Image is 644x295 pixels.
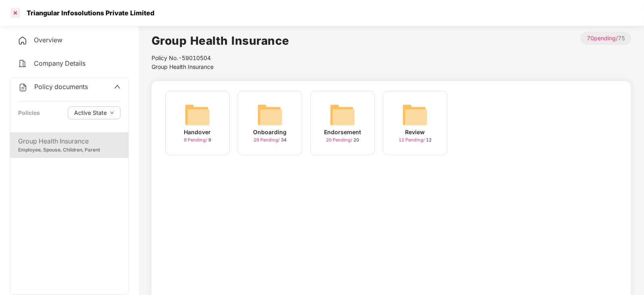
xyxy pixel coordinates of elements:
div: Policies [18,108,40,117]
div: Policy No.- 59010504 [152,54,289,62]
span: 20 Pending / [326,137,353,143]
div: 12 [399,137,432,143]
div: Triangular Infosolutions Private Limited [22,9,154,17]
span: Group Health Insurance [152,63,214,70]
div: Onboarding [253,128,287,137]
span: Active State [74,108,107,117]
span: 9 Pending / [184,137,208,143]
img: svg+xml;base64,PHN2ZyB4bWxucz0iaHR0cDovL3d3dy53My5vcmcvMjAwMC9zdmciIHdpZHRoPSI2NCIgaGVpZ2h0PSI2NC... [402,102,428,128]
span: Overview [34,36,62,44]
span: Company Details [34,59,85,67]
div: Employee, Spouse, Children, Parent [18,146,120,154]
img: svg+xml;base64,PHN2ZyB4bWxucz0iaHR0cDovL3d3dy53My5vcmcvMjAwMC9zdmciIHdpZHRoPSIyNCIgaGVpZ2h0PSIyNC... [18,83,28,92]
img: svg+xml;base64,PHN2ZyB4bWxucz0iaHR0cDovL3d3dy53My5vcmcvMjAwMC9zdmciIHdpZHRoPSI2NCIgaGVpZ2h0PSI2NC... [257,102,283,128]
div: 34 [253,137,287,143]
span: up [114,83,120,90]
h1: Group Health Insurance [152,32,289,50]
span: Policy documents [34,83,88,91]
div: Endorsement [324,128,361,137]
span: 12 Pending / [399,137,426,143]
span: 70 pending [587,35,616,42]
img: svg+xml;base64,PHN2ZyB4bWxucz0iaHR0cDovL3d3dy53My5vcmcvMjAwMC9zdmciIHdpZHRoPSIyNCIgaGVpZ2h0PSIyNC... [18,36,27,46]
img: svg+xml;base64,PHN2ZyB4bWxucz0iaHR0cDovL3d3dy53My5vcmcvMjAwMC9zdmciIHdpZHRoPSI2NCIgaGVpZ2h0PSI2NC... [185,102,210,128]
p: / 75 [581,32,631,45]
div: 9 [184,137,211,143]
div: Group Health Insurance [18,136,120,146]
span: down [110,111,114,115]
div: Handover [184,128,211,137]
span: 29 Pending / [253,137,281,143]
img: svg+xml;base64,PHN2ZyB4bWxucz0iaHR0cDovL3d3dy53My5vcmcvMjAwMC9zdmciIHdpZHRoPSI2NCIgaGVpZ2h0PSI2NC... [330,102,355,128]
img: svg+xml;base64,PHN2ZyB4bWxucz0iaHR0cDovL3d3dy53My5vcmcvMjAwMC9zdmciIHdpZHRoPSIyNCIgaGVpZ2h0PSIyNC... [18,59,27,69]
div: 20 [326,137,359,143]
button: Active Statedown [68,106,120,119]
div: Review [405,128,425,137]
